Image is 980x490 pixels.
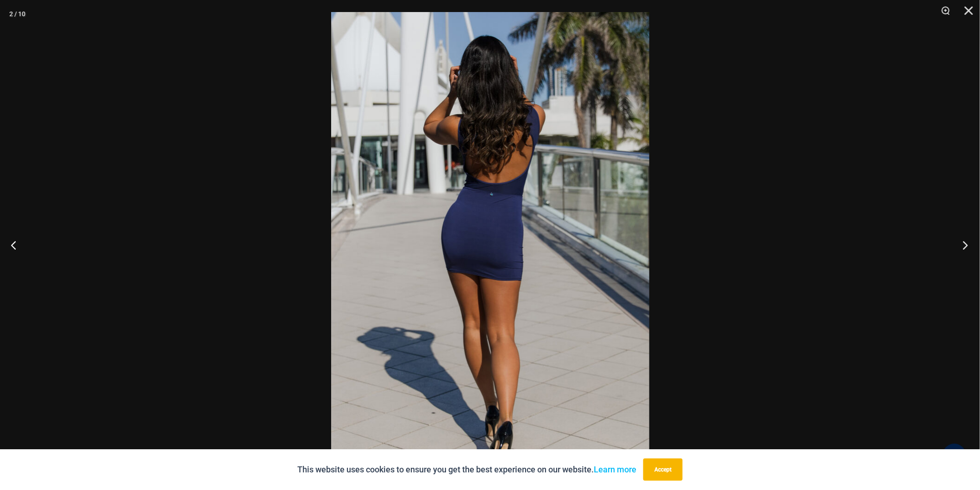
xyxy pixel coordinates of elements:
[9,7,25,21] div: 2 / 10
[331,12,649,489] img: Desire Me Navy 5192 Dress 09
[594,465,636,474] a: Learn more
[643,459,683,481] button: Accept
[297,463,636,477] p: This website uses cookies to ensure you get the best experience on our website.
[945,222,980,268] button: Next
